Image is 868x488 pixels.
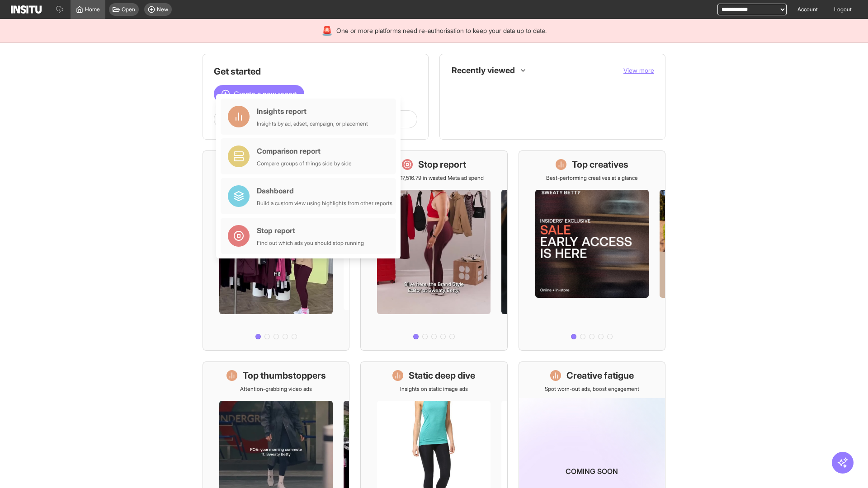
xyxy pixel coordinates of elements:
a: Top creativesBest-performing creatives at a glance [519,150,665,351]
button: Create a new report [214,85,304,103]
span: Home [85,6,100,13]
div: Compare groups of things side by side [257,160,352,167]
img: Logo [11,5,42,14]
span: Create a new report [234,89,297,99]
a: What's live nowSee all active ads instantly [203,150,349,351]
h1: Top thumbstoppers [243,369,326,382]
p: Attention-grabbing video ads [240,385,312,393]
h1: Top creatives [572,158,628,171]
div: Insights report [257,106,368,117]
h1: Stop report [418,158,466,171]
h1: Static deep dive [409,369,475,382]
h1: Get started [214,65,417,78]
button: View more [623,66,654,75]
div: Comparison report [257,145,352,156]
div: Build a custom view using highlights from other reports [257,200,392,207]
span: One or more platforms need re-authorisation to keep your data up to date. [336,26,547,35]
span: Open [122,6,135,13]
div: Dashboard [257,185,392,196]
p: Save £17,516.79 in wasted Meta ad spend [384,174,484,182]
div: Stop report [257,225,364,236]
p: Insights on static image ads [400,385,468,393]
div: Find out which ads you should stop running [257,239,364,247]
span: New [157,6,168,13]
span: View more [623,66,654,74]
div: 🚨 [321,24,333,37]
div: Insights by ad, adset, campaign, or placement [257,120,368,127]
p: Best-performing creatives at a glance [546,174,638,182]
a: Stop reportSave £17,516.79 in wasted Meta ad spend [360,150,507,351]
